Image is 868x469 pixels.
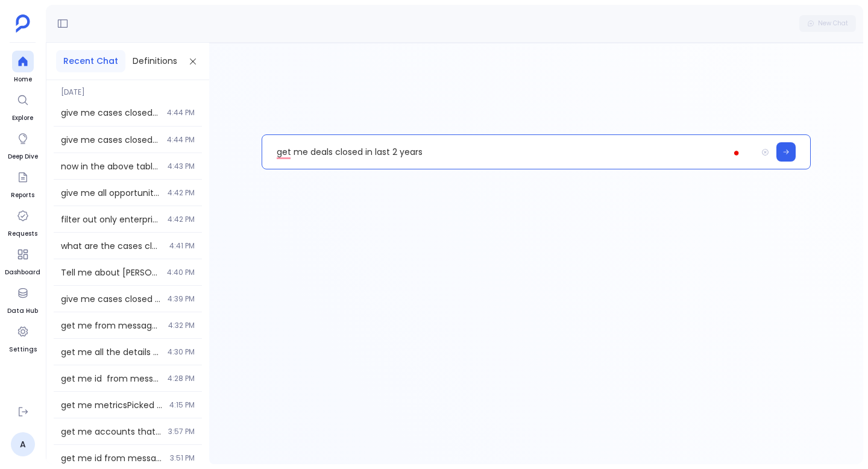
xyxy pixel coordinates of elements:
span: Settings [9,345,37,354]
span: 4:28 PM [168,374,195,383]
span: give me cases closed in the next year 3rd quarter [61,107,160,119]
span: 4:15 PM [169,400,195,410]
span: 4:30 PM [168,347,195,357]
button: Definitions [125,50,184,72]
a: Data Hub [7,282,38,316]
span: Deep Dive [8,152,38,162]
a: Dashboard [5,244,40,277]
button: Recent Chat [56,50,125,72]
a: Home [12,51,34,84]
a: Settings [9,321,37,354]
span: Reports [11,190,34,200]
span: [DATE] [54,80,202,97]
span: what are the cases closed in last 2 years quarter 3 [61,240,162,252]
span: 3:51 PM [170,453,195,463]
a: Reports [11,166,34,200]
span: 4:40 PM [167,268,195,277]
span: get me id from message summary collection // i need table data 100 of them [61,452,163,464]
span: 4:42 PM [168,215,195,224]
a: A [11,432,35,456]
span: 4:32 PM [168,321,195,330]
span: 4:39 PM [168,294,195,304]
span: 4:44 PM [167,108,195,118]
span: Tell me about Gibson - Sporer [61,266,160,279]
span: get me id from message summary collection i need table data [61,373,160,385]
span: give me cases closed in the next year q3 [61,134,160,146]
span: get me accounts that are customers [61,426,161,438]
span: 4:41 PM [169,241,195,251]
a: Requests [8,205,37,239]
p: To enrich screen reader interactions, please activate Accessibility in Grammarly extension settings [262,136,756,168]
span: Explore [12,113,34,123]
span: get me metricsPicked details from message summary [61,399,162,411]
span: Home [12,75,34,84]
span: 4:42 PM [168,188,195,198]
a: Explore [12,89,34,123]
span: Requests [8,229,37,239]
span: filter out only enterprise customers [61,213,160,225]
span: get me from message summary table where the tenant is not MADHUTST2 [61,319,161,332]
span: 3:57 PM [168,427,195,436]
span: Dashboard [5,268,40,277]
span: get me all the details from message summary table // bitch don't use info agent [61,346,160,358]
span: 4:44 PM [167,135,195,145]
span: now in the above table filter out accounts with arr less than 500k [61,160,160,172]
img: petavue logo [16,14,30,33]
span: give me all opportunities closed not in this year [61,187,160,199]
span: give me cases closed in the last year q2 [61,293,160,305]
a: Deep Dive [8,128,38,162]
span: 4:43 PM [168,162,195,171]
span: Data Hub [7,306,38,316]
